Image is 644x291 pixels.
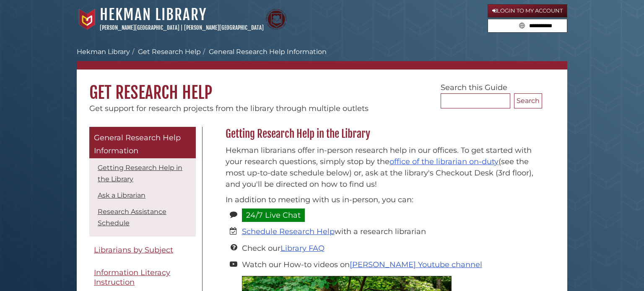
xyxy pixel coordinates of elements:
p: In addition to meeting with us in-person, you can: [226,194,538,206]
li: General Research Help Information [201,47,327,57]
li: Check our [242,243,538,254]
span: Get support for research projects from the library through multiple outlets [89,104,369,113]
a: Library FAQ [280,244,325,253]
img: Calvin University [77,9,98,30]
span: | [181,24,183,31]
p: Hekman librarians offer in-person research help in our offices. To get started with your research... [226,145,538,190]
a: [PERSON_NAME] Youtube channel [350,260,482,269]
li: with a research librarian [242,226,538,237]
a: Hekman Library [100,5,207,24]
a: Research Assistance Schedule [98,208,166,227]
h1: Get Research Help [77,70,567,103]
button: Search [517,19,527,31]
nav: breadcrumb [77,47,567,70]
button: Search [514,93,542,108]
a: Schedule Research Help [242,227,335,236]
a: Get Research Help [138,48,201,56]
form: Search library guides, policies, and FAQs. [488,19,567,33]
span: Information Literacy Instruction [94,268,170,287]
a: [PERSON_NAME][GEOGRAPHIC_DATA] [100,24,179,31]
a: 24/7 Live Chat [242,209,305,222]
span: General Research Help Information [94,133,181,156]
a: [PERSON_NAME][GEOGRAPHIC_DATA] [184,24,264,31]
a: Librarians by Subject [89,241,196,260]
a: General Research Help Information [89,127,196,158]
a: Hekman Library [77,48,130,56]
span: Librarians by Subject [94,245,173,255]
a: Login to My Account [488,4,567,18]
h2: Getting Research Help in the Library [221,127,542,141]
a: office of the librarian on-duty [390,157,499,166]
img: Calvin Theological Seminary [266,9,287,30]
a: Getting Research Help in the Library [98,164,182,183]
li: Watch our How-to videos on [242,259,538,270]
a: Ask a Librarian [98,191,145,199]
